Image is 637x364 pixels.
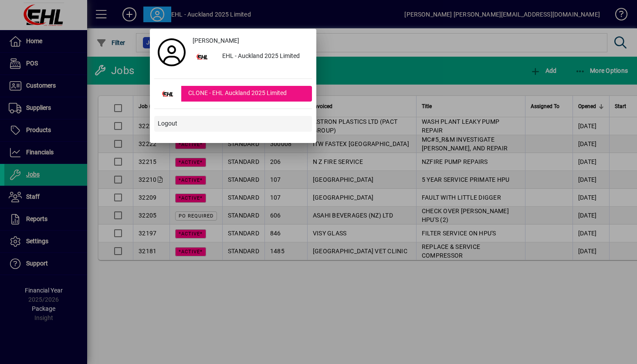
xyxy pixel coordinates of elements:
div: EHL - Auckland 2025 Limited [215,49,312,65]
button: Logout [154,116,312,132]
span: Logout [158,119,177,128]
a: [PERSON_NAME] [189,33,312,49]
a: Profile [154,44,189,60]
button: CLONE - EHL Auckland 2025 Limited [154,86,312,102]
button: EHL - Auckland 2025 Limited [189,49,312,65]
div: CLONE - EHL Auckland 2025 Limited [181,86,312,102]
span: [PERSON_NAME] [193,36,239,45]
